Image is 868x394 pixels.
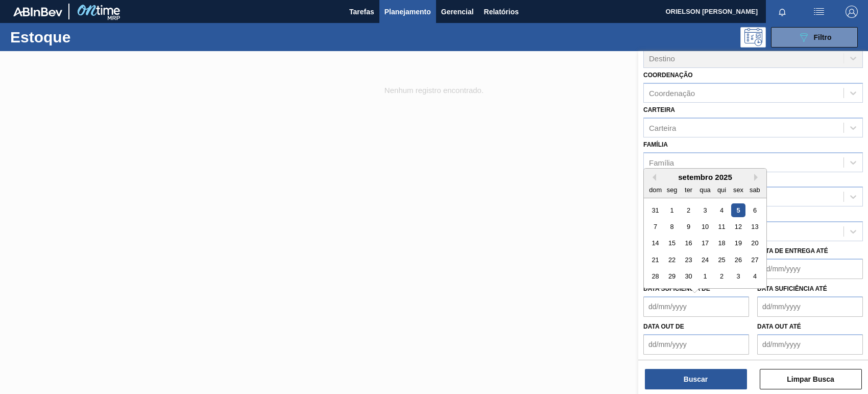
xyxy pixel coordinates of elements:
label: Data out até [757,323,801,330]
div: Coordenação [649,89,695,98]
div: Choose quarta-feira, 10 de setembro de 2025 [698,220,712,234]
div: Choose sábado, 13 de setembro de 2025 [748,220,762,234]
span: Tarefas [349,6,374,18]
div: Choose sexta-feira, 26 de setembro de 2025 [731,253,745,267]
div: Choose quarta-feira, 17 de setembro de 2025 [698,236,712,250]
div: setembro 2025 [644,173,766,181]
label: Data out de [643,323,684,330]
div: Choose segunda-feira, 1 de setembro de 2025 [665,203,679,217]
span: Gerencial [441,6,474,18]
div: sex [731,183,745,197]
div: Carteira [649,123,676,132]
div: Choose sábado, 20 de setembro de 2025 [748,236,762,250]
label: Coordenação [643,72,693,79]
div: Choose quinta-feira, 11 de setembro de 2025 [715,220,729,234]
button: Next Month [754,174,761,181]
img: userActions [813,6,825,18]
div: Choose sexta-feira, 19 de setembro de 2025 [731,236,745,250]
input: dd/mm/yyyy [643,334,749,355]
div: Choose terça-feira, 16 de setembro de 2025 [682,236,695,250]
div: Choose sexta-feira, 12 de setembro de 2025 [731,220,745,234]
div: Choose sábado, 6 de setembro de 2025 [748,203,762,217]
div: Família [649,158,674,167]
div: Choose terça-feira, 23 de setembro de 2025 [682,253,695,267]
input: dd/mm/yyyy [757,259,863,279]
div: Choose quarta-feira, 1 de outubro de 2025 [698,269,712,283]
div: Choose segunda-feira, 8 de setembro de 2025 [665,220,679,234]
div: dom [648,183,662,197]
div: month 2025-09 [647,202,763,285]
span: Filtro [814,33,832,41]
div: Choose terça-feira, 2 de setembro de 2025 [682,203,695,217]
input: dd/mm/yyyy [757,334,863,355]
button: Notificações [766,5,799,19]
div: Choose terça-feira, 30 de setembro de 2025 [682,269,695,283]
div: Choose quinta-feira, 25 de setembro de 2025 [715,253,729,267]
div: ter [682,183,695,197]
div: Choose domingo, 28 de setembro de 2025 [648,269,662,283]
div: Choose terça-feira, 9 de setembro de 2025 [682,220,695,234]
div: Choose segunda-feira, 22 de setembro de 2025 [665,253,679,267]
button: Filtro [771,27,858,48]
img: TNhmsLtSVTkK8tSr43FrP2fwEKptu5GPRR3wAAAABJRU5ErkJggg== [13,7,62,16]
div: Choose domingo, 31 de agosto de 2025 [648,203,662,217]
div: Choose sexta-feira, 3 de outubro de 2025 [731,269,745,283]
label: Data de Entrega até [757,247,828,254]
div: Choose quarta-feira, 24 de setembro de 2025 [698,253,712,267]
div: Choose sábado, 4 de outubro de 2025 [748,269,762,283]
h1: Estoque [10,31,160,43]
div: Choose sábado, 27 de setembro de 2025 [748,253,762,267]
div: Choose domingo, 7 de setembro de 2025 [648,220,662,234]
div: Choose quinta-feira, 2 de outubro de 2025 [715,269,729,283]
div: Choose quinta-feira, 18 de setembro de 2025 [715,236,729,250]
span: Relatórios [484,6,519,18]
div: qua [698,183,712,197]
div: Choose domingo, 21 de setembro de 2025 [648,253,662,267]
div: Choose sexta-feira, 5 de setembro de 2025 [731,203,745,217]
div: Choose domingo, 14 de setembro de 2025 [648,236,662,250]
div: Choose segunda-feira, 29 de setembro de 2025 [665,269,679,283]
input: dd/mm/yyyy [757,296,863,317]
div: sab [748,183,762,197]
input: dd/mm/yyyy [643,296,749,317]
label: Data suficiência até [757,285,827,292]
div: Pogramando: nenhum usuário selecionado [740,27,766,48]
label: Carteira [643,106,675,113]
div: seg [665,183,679,197]
button: Previous Month [649,174,656,181]
label: Família [643,141,668,148]
div: Choose quinta-feira, 4 de setembro de 2025 [715,203,729,217]
div: Choose segunda-feira, 15 de setembro de 2025 [665,236,679,250]
div: Choose quarta-feira, 3 de setembro de 2025 [698,203,712,217]
div: qui [715,183,729,197]
span: Planejamento [384,6,431,18]
img: Logout [846,6,858,18]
